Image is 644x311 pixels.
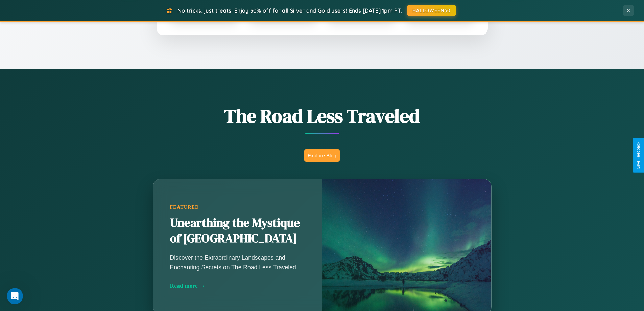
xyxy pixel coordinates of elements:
button: Explore Blog [304,149,340,162]
span: No tricks, just treats! Enjoy 30% off for all Silver and Gold users! Ends [DATE] 1pm PT. [177,7,402,14]
div: Give Feedback [636,142,641,169]
h2: Unearthing the Mystique of [GEOGRAPHIC_DATA] [170,215,305,246]
p: Discover the Extraordinary Landscapes and Enchanting Secrets on The Road Less Traveled. [170,253,305,272]
button: HALLOWEEN30 [407,5,456,16]
h1: The Road Less Traveled [119,103,525,129]
div: Read more → [170,282,305,289]
div: Featured [170,204,305,210]
iframe: Intercom live chat [7,288,23,304]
